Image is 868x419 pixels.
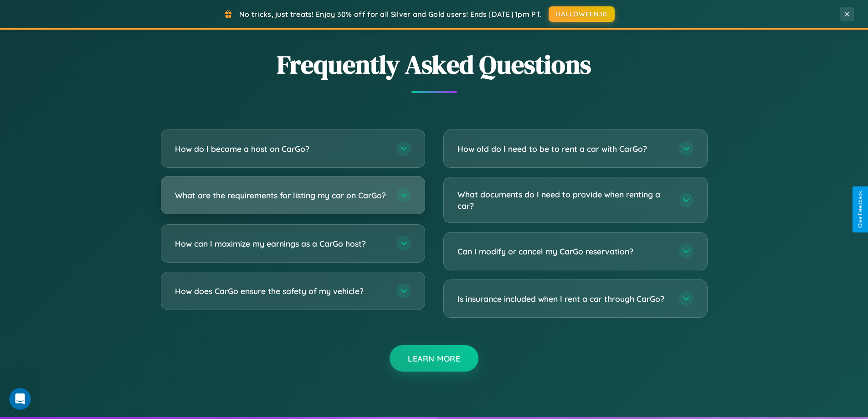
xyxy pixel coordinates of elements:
h3: What are the requirements for listing my car on CarGo? [175,190,387,201]
h3: Is insurance included when I rent a car through CarGo? [457,293,670,305]
h3: What documents do I need to provide when renting a car? [457,189,670,211]
iframe: Intercom live chat [9,388,31,410]
h2: Frequently Asked Questions [161,47,708,82]
h3: How can I maximize my earnings as a CarGo host? [175,238,387,249]
button: HALLOWEEN30 [549,6,615,22]
h3: How do I become a host on CarGo? [175,143,387,155]
h3: How old do I need to be to rent a car with CarGo? [457,143,670,155]
h3: How does CarGo ensure the safety of my vehicle? [175,285,387,297]
div: Give Feedback [857,191,863,228]
h3: Can I modify or cancel my CarGo reservation? [457,246,670,257]
span: No tricks, just treats! Enjoy 30% off for all Silver and Gold users! Ends [DATE] 1pm PT. [239,10,542,19]
button: Learn More [390,345,478,372]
